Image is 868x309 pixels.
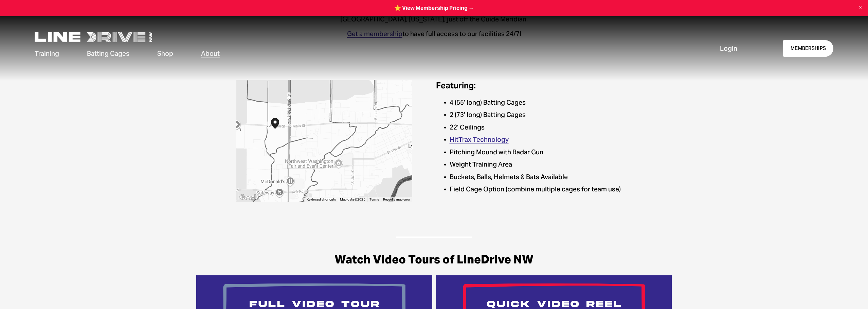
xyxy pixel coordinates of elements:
a: Report a map error [383,198,410,201]
p: Field Cage Option (combine multiple cages for team use) [450,185,652,194]
p: Pitching Mound with Radar Gun [450,148,652,157]
a: folder dropdown [87,48,129,59]
a: folder dropdown [201,48,220,59]
strong: Featuring: [436,80,476,91]
p: Weight Training Area [450,160,652,169]
a: Shop [157,48,173,59]
p: 2 (73’ long) Batting Cages [450,110,652,119]
span: About [201,49,220,58]
button: Keyboard shortcuts [307,197,336,202]
span: Training [35,49,59,58]
a: HitTrax Technology [450,135,509,143]
a: Open this area in Google Maps (opens a new window) [238,193,260,202]
div: LineDrive NW 2059 West Main Street Lynden, WA, 98264, United States [271,118,287,140]
a: Terms [369,198,379,201]
img: Google [238,193,260,202]
p: 22’ Ceilings [450,123,652,132]
a: MEMBERSHIPS [783,40,833,57]
img: LineDrive NorthWest [35,32,152,42]
p: 4 (55’ long) Batting Cages [450,98,652,107]
a: folder dropdown [35,48,59,59]
a: Login [720,44,737,53]
span: Batting Cages [87,49,129,58]
span: Map data ©2025 [340,198,365,201]
h3: Watch Video Tours of LineDrive NW [296,253,572,267]
p: Buckets, Balls, Helmets & Bats Available [450,172,652,182]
